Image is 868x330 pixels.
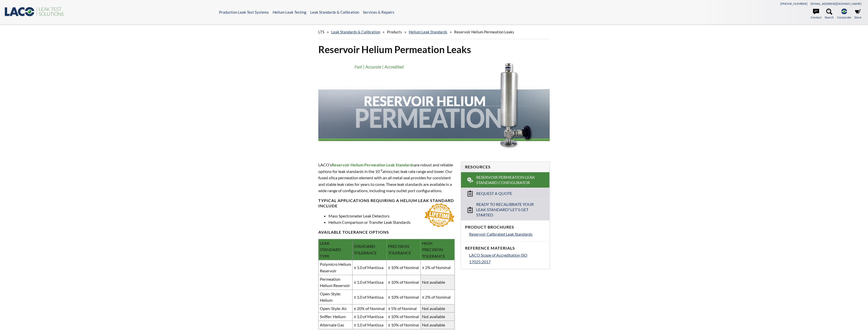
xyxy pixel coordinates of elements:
td: Sniffer: Helium [318,313,352,321]
span: LACO Scope of Accreditation ISO 17025:2017 [469,253,527,264]
li: Mass Spectrometer Leak Detectors [328,213,455,219]
a: [PHONE_NUMBER] [780,2,807,6]
td: ± 10% of Nominal [386,321,420,329]
span: Reservoir Permeation Leak Standard Configurator [476,175,537,185]
h4: Reference Materials [465,246,545,251]
span: Ready to Recalibrate Your Leak Standard? Let's Get Started [476,202,537,217]
td: ± 1.0 of Mantissa [353,260,386,275]
span: Corporate [837,15,851,20]
span: LTS [318,30,324,34]
a: Store [854,9,861,20]
td: Permeation Helium Reservoir [318,275,352,290]
td: ± 10% of Nominal [386,313,420,321]
a: Services & Repairs [363,10,394,14]
span: Reservoir Calibrated Leak Standards [469,232,532,236]
span: HIGH PRECISION TOLERANCE [422,241,445,258]
td: ± 2% of Nominal [420,260,454,275]
span: STANDARD TOLERANCE [354,244,377,255]
td: Not available [420,313,454,321]
span: LEAK STANDARD TYPE [320,241,341,258]
h4: Resources [465,164,545,170]
span: Reservoir Helium Permeation Leaks [454,30,514,34]
h4: available Tolerance options [318,230,455,235]
td: ± 1.0 of Mantissa [353,313,386,321]
a: Request a Quote [461,188,549,199]
h4: Typical applications requiring a helium leak standard include [318,198,455,209]
p: LACO’s are robust and reliable options for leak standards in the 10 atmcc/sec leak rate range and... [318,162,455,194]
td: ± 10% of Nominal [386,260,420,275]
td: Not available [420,275,454,290]
sup: -9 [380,168,382,172]
h1: Reservoir Helium Permeation Leaks [318,43,550,56]
a: Leak Standards & Calibration [331,30,380,34]
img: Lifetime-Warranty.png [424,203,455,227]
td: ± 2% of Nominal [420,290,454,304]
td: ± 10% of Nominal [386,290,420,304]
img: Reservoir Helium Permeation [318,60,550,152]
td: Polymicro Helium Reservoir [318,260,352,275]
td: ± 20% of Nominal [353,304,386,313]
td: Not available [420,304,454,313]
a: [EMAIL_ADDRESS][DOMAIN_NAME] [810,2,861,6]
a: Contact [811,9,821,20]
a: Reservoir Permeation Leak Standard Configurator [461,172,549,188]
span: Products [387,30,402,34]
td: ± 1.0 of Mantissa [353,275,386,290]
td: ± 1.0 of Mantissa [353,290,386,304]
a: Reservoir Calibrated Leak Standards [469,231,545,237]
a: Search [825,9,834,20]
strong: Reservoir Helium Permeation Leak Standards [332,162,414,167]
td: ± 10% of Nominal [386,275,420,290]
a: Helium Leak Testing [273,10,306,14]
a: Production Leak Test Systems [219,10,269,14]
a: Ready to Recalibrate Your Leak Standard? Let's Get Started [461,199,549,220]
td: Open-Style: Air [318,304,352,313]
h4: Product Brochures [465,225,545,230]
td: Open-Style: Helium [318,290,352,304]
td: Not available [420,321,454,329]
span: PRECISION TOLERANCE [388,244,411,255]
span: Request a Quote [476,191,512,196]
td: ± 5% of Nominal [386,304,420,313]
a: LACO Scope of Accreditation ISO 17025:2017 [469,252,545,265]
a: Helium Leak Standards [409,30,447,34]
td: Alternate Gas [318,321,352,329]
li: Helium Comparison or Transfer Leak Standards [328,219,455,226]
td: ± 1.0 of Mantissa [353,321,386,329]
a: Leak Standards & Calibration [310,10,359,14]
div: » » » » [318,25,550,39]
